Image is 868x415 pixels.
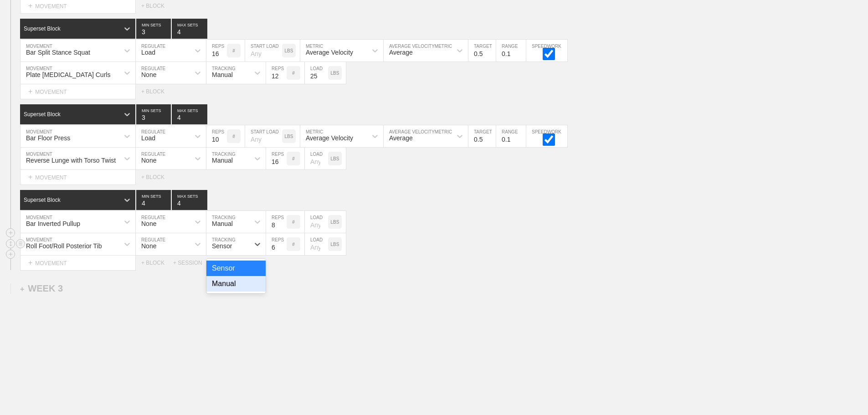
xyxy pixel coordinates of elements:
p: # [292,156,295,161]
div: Bar Floor Press [26,134,70,142]
input: Any [305,148,328,169]
p: # [232,48,235,53]
iframe: Chat Widget [822,371,868,415]
div: Reverse Lunge with Torso Twist [26,157,116,164]
p: LBS [331,220,339,225]
p: # [292,220,295,225]
input: Any [305,62,328,84]
p: LBS [331,71,339,76]
span: + [28,259,32,266]
p: LBS [285,134,293,139]
p: LBS [331,242,339,247]
div: + SESSION [173,260,210,266]
p: # [292,71,295,76]
div: Manual [212,220,233,227]
div: Load [141,134,155,142]
span: + [28,2,32,10]
div: MOVEMENT [20,84,136,99]
div: None [141,71,156,78]
div: Bar Split Stance Squat [26,49,90,56]
div: Superset Block [24,26,61,32]
span: + [28,87,32,95]
div: Manual [212,157,233,164]
input: None [172,104,207,124]
input: Any [245,40,282,61]
div: + BLOCK [141,3,173,9]
div: Average [389,49,413,56]
div: MOVEMENT [20,256,136,271]
input: Any [245,125,282,147]
p: # [232,134,235,139]
span: + [20,285,24,293]
div: + BLOCK [141,174,173,180]
input: None [172,19,207,39]
div: WEEK 3 [20,283,63,294]
p: LBS [331,156,339,161]
div: Superset Block [24,197,61,203]
div: Average [389,134,413,142]
div: Plate [MEDICAL_DATA] Curls [26,71,110,78]
div: + BLOCK [141,88,173,95]
input: None [172,190,207,210]
div: Roll Foot/Roll Posterior Tib [26,242,102,250]
div: MOVEMENT [20,170,136,185]
div: Sensor [212,242,232,250]
div: Manual [212,71,233,78]
div: Sensor [206,261,266,276]
div: None [141,157,156,164]
div: Load [141,49,155,56]
div: Average Velocity [306,134,353,142]
div: Average Velocity [306,49,353,56]
span: + [28,173,32,181]
input: Any [305,233,328,255]
div: None [141,242,156,250]
p: # [292,242,295,247]
div: Superset Block [24,111,61,118]
div: None [141,220,156,227]
div: + BLOCK [141,260,173,266]
p: LBS [285,48,293,53]
div: Bar Inverted Pullup [26,220,80,227]
input: Any [305,211,328,233]
div: Manual [206,276,266,292]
